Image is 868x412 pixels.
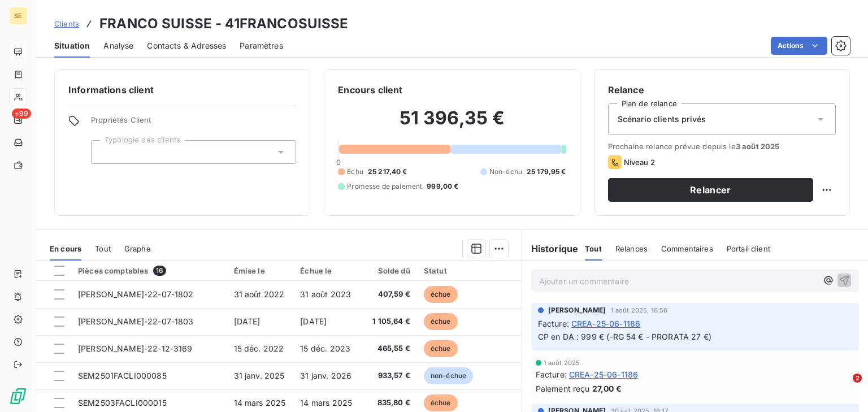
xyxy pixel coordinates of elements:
div: Solde dû [366,266,410,275]
span: 31 janv. 2025 [234,371,285,380]
span: Prochaine relance prévue depuis le [608,142,836,151]
span: [PERSON_NAME]-22-12-3169 [78,344,193,353]
span: 31 janv. 2026 [300,371,351,380]
span: 14 mars 2025 [234,398,286,407]
span: CP en DA : 999 € (-RG 54 € - PRORATA 27 €) [538,332,711,341]
span: 1 105,64 € [366,316,410,327]
button: Actions [771,37,827,55]
span: [DATE] [300,316,327,326]
span: [DATE] [234,316,261,326]
span: 25 217,40 € [368,167,407,177]
span: Paiement reçu [536,383,590,394]
h6: Relance [608,83,836,97]
span: [PERSON_NAME] [548,305,606,315]
span: échue [424,286,458,303]
a: Clients [54,18,79,29]
span: 14 mars 2025 [300,398,352,407]
div: Pièces comptables [78,266,220,276]
span: 0 [336,158,341,167]
span: Propriétés Client [91,115,296,131]
span: échue [424,340,458,357]
span: échue [424,313,458,330]
div: Émise le [234,266,287,275]
span: Tout [95,244,111,253]
span: 1 août 2025, 16:56 [611,307,668,314]
div: Échue le [300,266,353,275]
span: Contacts & Adresses [147,40,226,51]
span: échue [424,394,458,411]
h2: 51 396,35 € [338,107,566,141]
span: Commentaires [661,244,713,253]
span: 999,00 € [427,181,458,192]
span: 25 179,95 € [527,167,566,177]
input: Ajouter une valeur [101,147,110,157]
span: 15 déc. 2023 [300,344,350,353]
span: 1 août 2025 [544,359,580,366]
span: Facture : [538,318,569,329]
iframe: Intercom live chat [830,374,857,401]
span: Promesse de paiement [347,181,422,192]
span: En cours [50,244,81,253]
span: CREA-25-06-1186 [569,368,638,380]
span: Relances [615,244,648,253]
button: Relancer [608,178,813,202]
div: SE [9,7,27,25]
span: Clients [54,19,79,28]
span: [PERSON_NAME]-22-07-1802 [78,289,194,299]
a: +99 [9,111,27,129]
span: 31 août 2023 [300,289,351,299]
span: 2 [853,374,862,383]
div: Statut [424,266,512,275]
span: 835,80 € [366,397,410,409]
span: SEM2503FACLI000015 [78,398,167,407]
span: 933,57 € [366,370,410,381]
span: 15 déc. 2022 [234,344,284,353]
span: Tout [585,244,602,253]
span: Facture : [536,368,567,380]
span: Analyse [103,40,133,51]
span: 27,00 € [592,383,622,394]
span: 16 [153,266,166,276]
h6: Historique [522,242,579,255]
span: Graphe [124,244,151,253]
span: 3 août 2025 [736,142,780,151]
span: +99 [12,109,31,119]
span: Niveau 2 [624,158,655,167]
span: Situation [54,40,90,51]
h6: Informations client [68,83,296,97]
span: SEM2501FACLI000085 [78,371,167,380]
img: Logo LeanPay [9,387,27,405]
span: Échu [347,167,363,177]
span: 31 août 2022 [234,289,285,299]
span: non-échue [424,367,473,384]
span: [PERSON_NAME]-22-07-1803 [78,316,194,326]
span: Paramètres [240,40,283,51]
span: Scénario clients privés [618,114,706,125]
span: 465,55 € [366,343,410,354]
span: Portail client [727,244,770,253]
span: Non-échu [489,167,522,177]
span: CREA-25-06-1186 [571,318,640,329]
h6: Encours client [338,83,402,97]
h3: FRANCO SUISSE - 41FRANCOSUISSE [99,14,349,34]
span: 407,59 € [366,289,410,300]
